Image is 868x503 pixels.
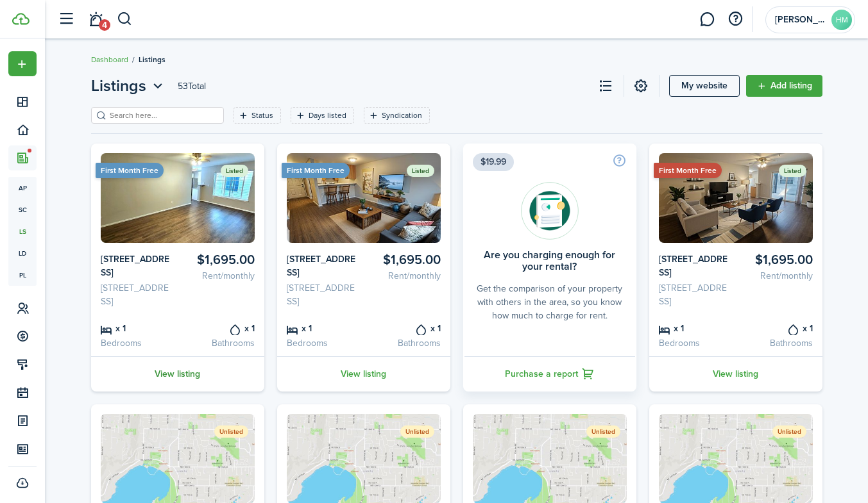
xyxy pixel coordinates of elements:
card-listing-description: Bathrooms [368,336,441,350]
button: Search [117,8,133,30]
span: Listings [139,54,166,65]
status: Unlisted [772,425,806,438]
card-listing-title: x 1 [368,321,441,335]
avatar-text: HM [831,10,852,30]
span: Listings [91,74,146,97]
filter-tag-label: Syndication [382,110,422,121]
card-listing-description: [STREET_ADDRESS] [101,281,173,308]
status: Unlisted [400,425,434,438]
card-listing-description: Rent/monthly [740,269,813,283]
a: ls [8,220,37,242]
a: View listing [277,356,450,392]
button: Open menu [8,51,37,76]
card-listing-description: Bedrooms [287,336,359,350]
card-listing-title: [STREET_ADDRESS] [287,252,359,279]
card-listing-description: Bedrooms [659,336,731,350]
span: $19.99 [473,153,514,171]
status: Unlisted [586,425,620,438]
card-listing-title: x 1 [659,321,731,335]
a: sc [8,199,37,220]
status: Unlisted [214,425,248,438]
ribbon: First Month Free [96,163,164,178]
card-listing-description: Rent/monthly [368,269,441,283]
card-title: Are you charging enough for your rental? [473,249,627,272]
header-page-total: 53 Total [178,79,206,93]
a: Messaging [695,3,719,36]
card-listing-title: x 1 [740,321,813,335]
span: Halfon Managment [775,15,826,24]
card-listing-title: [STREET_ADDRESS] [101,252,173,279]
a: View listing [649,356,822,392]
img: TenantCloud [12,13,30,25]
card-listing-title: $1,695.00 [368,252,441,267]
a: My website [669,75,740,97]
filter-tag-label: Status [251,110,273,121]
button: Open menu [91,74,166,97]
img: Listing avatar [659,153,813,243]
filter-tag: Open filter [234,107,281,124]
a: ld [8,242,37,264]
card-listing-title: x 1 [101,321,173,335]
span: 4 [99,19,110,31]
a: pl [8,264,37,286]
status: Listed [779,165,806,177]
filter-tag-label: Days listed [309,110,346,121]
ribbon: First Month Free [654,163,722,178]
a: ap [8,177,37,199]
button: Listings [91,74,166,97]
card-listing-title: $1,695.00 [182,252,255,267]
ribbon: First Month Free [282,163,350,178]
a: Purchase a report [463,356,636,392]
a: Notifications [83,3,108,36]
status: Listed [221,165,248,177]
card-listing-description: Bedrooms [101,336,173,350]
button: Open sidebar [54,7,78,31]
card-listing-description: [STREET_ADDRESS] [659,281,731,308]
filter-tag: Open filter [364,107,430,124]
card-listing-description: Rent/monthly [182,269,255,283]
button: Open resource center [724,8,746,30]
card-listing-description: Bathrooms [182,336,255,350]
card-listing-description: [STREET_ADDRESS] [287,281,359,308]
img: Listing avatar [287,153,441,243]
a: View listing [91,356,264,392]
filter-tag: Open filter [291,107,354,124]
card-listing-description: Bathrooms [740,336,813,350]
card-listing-title: [STREET_ADDRESS] [659,252,731,279]
card-listing-title: $1,695.00 [740,252,813,267]
status: Listed [407,165,434,177]
card-listing-title: x 1 [287,321,359,335]
a: Dashboard [91,54,128,65]
input: Search here... [106,110,219,122]
a: Add listing [746,75,822,97]
card-description: Get the comparison of your property with others in the area, so you know how much to charge for r... [473,282,627,322]
img: Listing avatar [101,153,255,243]
img: Rentability report avatar [521,182,579,240]
card-listing-title: x 1 [182,321,255,335]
